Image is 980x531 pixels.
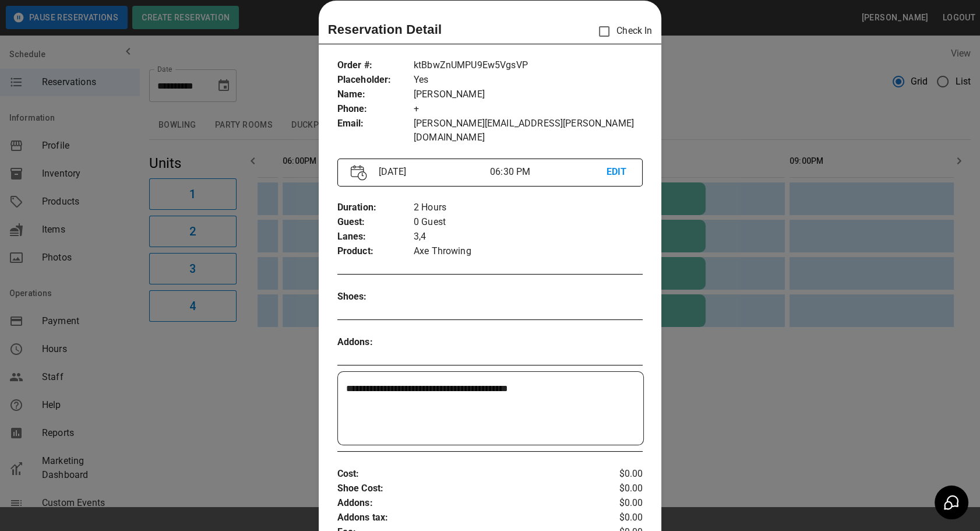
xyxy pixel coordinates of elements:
[592,19,652,44] p: Check In
[328,20,442,39] p: Reservation Detail
[337,290,414,304] p: Shoes :
[351,165,367,181] img: Vector
[337,201,414,215] p: Duration :
[337,481,592,496] p: Shoe Cost :
[414,117,643,145] p: [PERSON_NAME][EMAIL_ADDRESS][PERSON_NAME][DOMAIN_NAME]
[337,244,414,259] p: Product :
[337,467,592,481] p: Cost :
[592,467,643,481] p: $0.00
[337,87,414,102] p: Name :
[337,117,414,131] p: Email :
[337,496,592,511] p: Addons :
[414,73,643,87] p: Yes
[414,230,643,244] p: 3,4
[337,230,414,244] p: Lanes :
[337,102,414,117] p: Phone :
[414,58,643,73] p: ktBbwZnUMPU9Ew5VgsVP
[592,511,643,525] p: $0.00
[337,215,414,230] p: Guest :
[592,481,643,496] p: $0.00
[337,335,414,350] p: Addons :
[414,87,643,102] p: [PERSON_NAME]
[414,215,643,230] p: 0 Guest
[606,165,629,180] p: EDIT
[337,73,414,87] p: Placeholder :
[414,102,643,117] p: +
[414,244,643,259] p: Axe Throwing
[337,58,414,73] p: Order # :
[337,511,592,525] p: Addons tax :
[490,165,606,179] p: 06:30 PM
[374,165,490,179] p: [DATE]
[592,496,643,511] p: $0.00
[414,201,643,215] p: 2 Hours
